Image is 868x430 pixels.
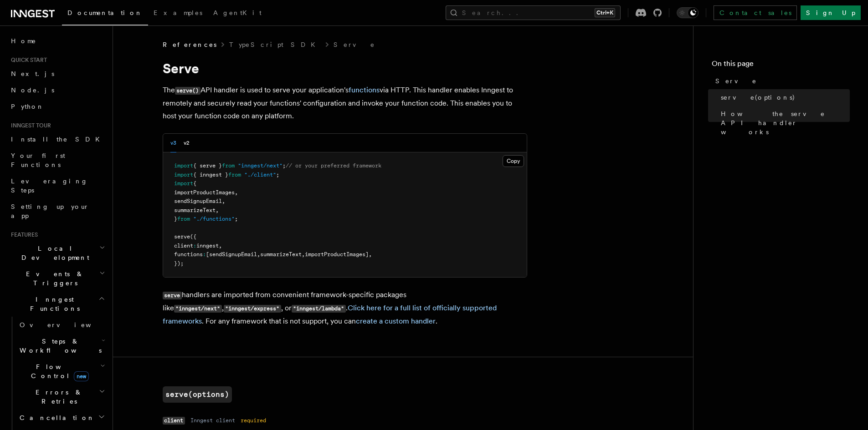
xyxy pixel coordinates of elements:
button: Search...Ctrl+K [446,5,621,20]
a: TypeScript SDK [229,40,321,49]
code: serve() [175,87,200,95]
span: client [174,243,193,249]
span: Cancellation [16,413,95,422]
a: Examples [148,3,208,25]
span: importProductImages [174,189,235,196]
span: Overview [20,321,113,329]
span: functions [174,251,203,258]
span: [sendSignupEmail [206,251,257,258]
span: new [74,371,89,381]
code: serve [163,292,182,299]
p: The API handler is used to serve your application's via HTTP. This handler enables Inngest to rem... [163,84,527,122]
span: import [174,172,193,178]
span: serve [174,233,190,240]
a: Next.js [7,66,107,82]
a: serve(options) [717,89,850,106]
span: : [203,251,206,258]
a: Home [7,33,107,49]
span: , [222,198,225,204]
span: Quick start [7,56,47,64]
a: Contact sales [714,5,797,20]
button: v3 [170,134,176,152]
span: Node.js [11,86,54,94]
span: Inngest tour [7,122,51,129]
span: Leveraging Steps [11,177,88,194]
button: Events & Triggers [7,266,107,291]
span: { serve } [193,162,222,169]
span: Install the SDK [11,136,105,143]
button: Errors & Retries [16,384,107,410]
span: } [174,216,177,222]
a: Leveraging Steps [7,173,107,198]
a: serve(options) [163,386,232,403]
span: Home [11,36,36,46]
a: Install the SDK [7,131,107,147]
span: inngest [196,243,219,249]
span: Documentation [67,9,143,16]
span: , [257,251,260,258]
span: Flow Control [16,362,100,380]
a: Serve [712,73,850,89]
span: "./client" [244,172,276,178]
span: Features [7,231,38,238]
span: sendSignupEmail [174,198,222,204]
span: Events & Triggers [7,269,99,288]
span: }); [174,260,184,267]
span: , [216,207,219,213]
span: from [228,172,241,178]
span: Steps & Workflows [16,337,102,355]
a: Documentation [62,3,148,25]
span: How the serve API handler works [721,109,850,137]
span: Next.js [11,70,54,77]
button: Flow Controlnew [16,359,107,384]
span: References [163,40,216,49]
span: Serve [715,76,757,86]
span: : [193,243,196,249]
span: // or your preferred framework [286,162,381,169]
button: Toggle dark mode [677,7,699,18]
span: Setting up your app [11,203,89,219]
a: How the serve API handler works [717,106,850,140]
span: ; [282,162,286,169]
span: Inngest Functions [7,295,98,313]
h4: On this page [712,58,850,73]
a: Python [7,98,107,115]
button: Inngest Functions [7,291,107,317]
span: , [302,251,305,258]
span: { [193,180,196,187]
span: serve(options) [721,93,796,102]
span: import [174,180,193,187]
a: AgentKit [208,3,267,25]
span: importProductImages] [305,251,369,258]
span: Your first Functions [11,152,65,168]
dd: Inngest client [190,417,235,424]
span: import [174,162,193,169]
span: from [177,216,190,222]
button: Steps & Workflows [16,333,107,359]
code: "inngest/lambda" [292,305,346,313]
button: Copy [503,155,524,167]
p: handlers are imported from convenient framework-specific packages like , , or . . For any framewo... [163,288,527,328]
span: summarizeText [174,207,216,213]
a: Sign Up [801,5,861,20]
span: AgentKit [213,9,262,16]
span: { inngest } [193,172,228,178]
a: Node.js [7,82,107,98]
span: from [222,162,235,169]
a: Serve [334,40,375,49]
span: Local Development [7,244,99,262]
span: "inngest/next" [238,162,282,169]
kbd: Ctrl+K [595,8,615,17]
dd: required [241,417,266,424]
span: summarizeText [260,251,302,258]
a: Your first Functions [7,147,107,173]
a: create a custom handler [356,317,436,325]
a: Overview [16,317,107,333]
h1: Serve [163,60,527,76]
span: , [235,189,238,196]
span: ; [235,216,238,222]
span: ; [276,172,279,178]
span: Python [11,103,44,110]
code: "inngest/next" [174,305,222,313]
